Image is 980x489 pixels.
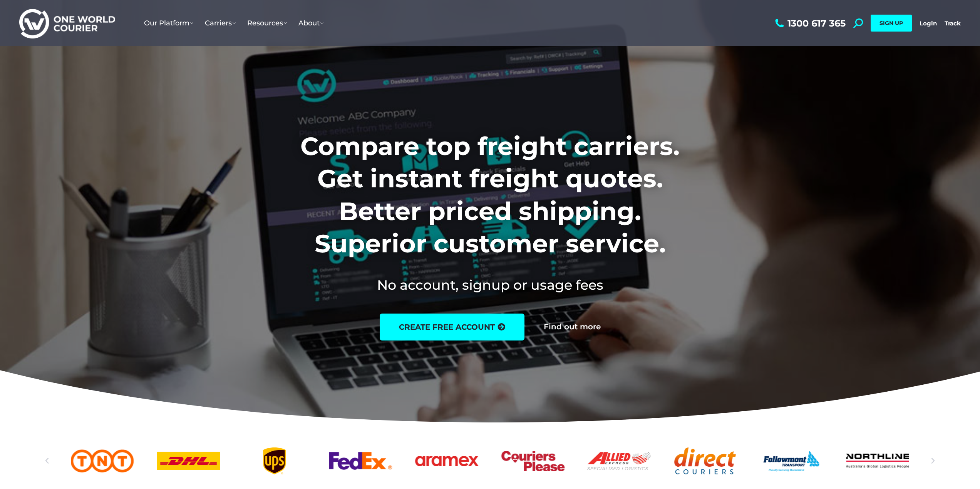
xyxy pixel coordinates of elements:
[415,447,478,474] a: Aramex_logo
[871,15,912,32] a: SIGN UP
[71,447,134,474] div: 2 / 25
[329,447,392,474] a: FedEx logo
[19,8,115,39] img: One World Courier
[501,447,565,474] div: 7 / 25
[588,447,651,474] a: Allied Express logo
[380,314,524,340] a: create free account
[243,447,306,474] div: 4 / 25
[199,11,241,35] a: Carriers
[71,447,910,474] div: Slides
[501,447,565,474] a: Couriers Please logo
[247,19,287,27] span: Resources
[298,19,323,27] span: About
[157,447,220,474] div: 3 / 25
[773,18,846,28] a: 1300 617 365
[205,19,236,27] span: Carriers
[293,11,329,35] a: About
[673,447,737,474] a: Direct Couriers logo
[673,447,737,474] div: 9 / 25
[879,20,903,27] span: SIGN UP
[846,447,909,474] div: 11 / 25
[846,447,909,474] a: Northline logo
[588,447,651,474] div: 8 / 25
[544,323,601,331] a: Find out more
[138,11,199,35] a: Our Platform
[250,275,730,294] h2: No account, signup or usage fees
[157,447,220,474] a: DHl logo
[945,20,961,27] a: Track
[243,447,306,474] a: UPS logo
[144,19,193,27] span: Our Platform
[241,11,293,35] a: Resources
[71,447,134,474] a: TNT logo Australian freight company
[760,447,823,474] a: Followmont transoirt web logo
[760,447,823,474] div: 10 / 25
[415,447,478,474] div: 6 / 25
[329,447,392,474] div: 5 / 25
[920,20,937,27] a: Login
[250,130,730,260] h1: Compare top freight carriers. Get instant freight quotes. Better priced shipping. Superior custom...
